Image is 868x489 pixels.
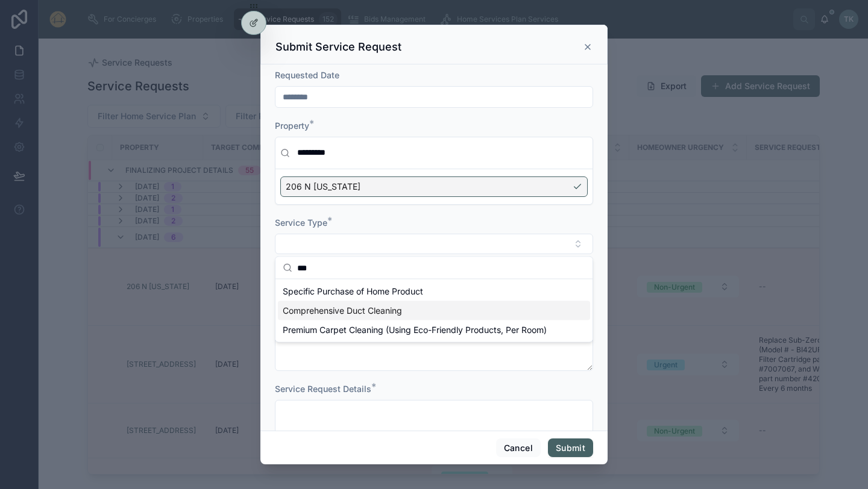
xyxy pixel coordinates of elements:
span: Premium Carpet Cleaning (Using Eco-Friendly Products, Per Room) [283,324,547,336]
span: Comprehensive Duct Cleaning [283,305,402,317]
span: Service Type [275,217,327,228]
div: Suggestions [275,169,593,204]
span: Specific Purchase of Home Product [283,285,423,297]
button: Cancel [496,438,541,458]
span: Property [275,120,309,131]
span: 206 N [US_STATE] [286,181,360,193]
span: Service Request Details [275,384,371,394]
h3: Submit Service Request [275,40,401,54]
button: Submit [548,438,593,458]
div: Suggestions [275,279,593,342]
button: Select Button [275,234,593,254]
span: Requested Date [275,70,339,80]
